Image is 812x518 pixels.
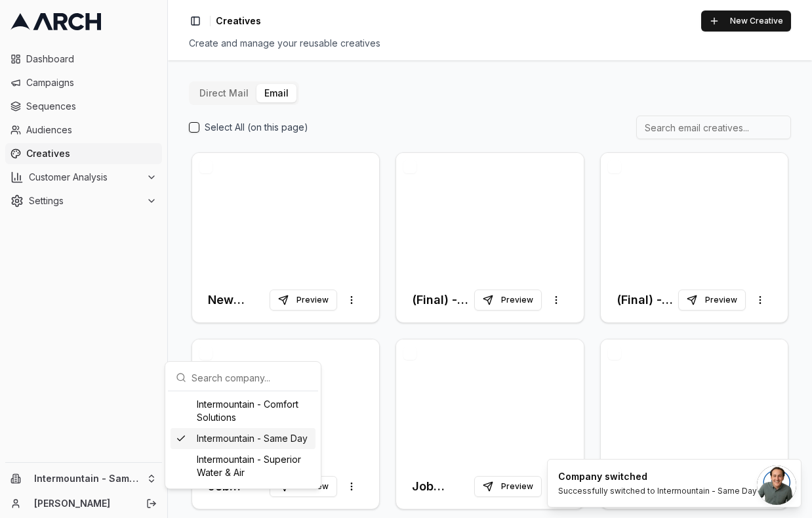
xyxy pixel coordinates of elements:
button: Preview [474,476,542,497]
span: Creatives [216,14,261,28]
span: Audiences [26,123,157,137]
span: Sequences [26,100,157,113]
span: Settings [29,194,141,207]
h3: (Final) - Job Booked [412,291,474,309]
div: Suggestions [168,391,318,486]
button: Direct Mail [192,84,256,102]
div: Create and manage your reusable creatives [189,37,791,50]
button: Log out [142,494,161,513]
span: Creatives [26,147,157,160]
label: Select All (on this page) [205,121,308,134]
input: Search email creatives... [636,116,791,139]
span: Customer Analysis [29,171,141,184]
button: Preview [474,290,542,311]
div: Intermountain - Same Day [171,428,315,449]
input: Search company... [192,364,310,391]
button: New Creative [701,11,791,32]
a: [PERSON_NAME] [34,497,132,510]
div: Company switched [558,470,757,483]
h3: (Final) - Job Completed [617,291,678,309]
h3: Job Booked - Thank you! (Copy) [412,477,474,496]
button: Preview [678,290,746,311]
div: Open chat [757,465,796,505]
span: Intermountain - Same Day [34,473,141,485]
div: Intermountain - Superior Water & Air [171,449,315,483]
h3: New Membership [208,291,270,309]
div: Intermountain - Comfort Solutions [171,394,315,428]
button: Preview [270,290,337,311]
div: Successfully switched to Intermountain - Same Day [558,486,757,496]
button: Email [256,84,296,102]
span: Dashboard [26,53,157,66]
nav: breadcrumb [216,14,261,28]
span: Campaigns [26,76,157,89]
